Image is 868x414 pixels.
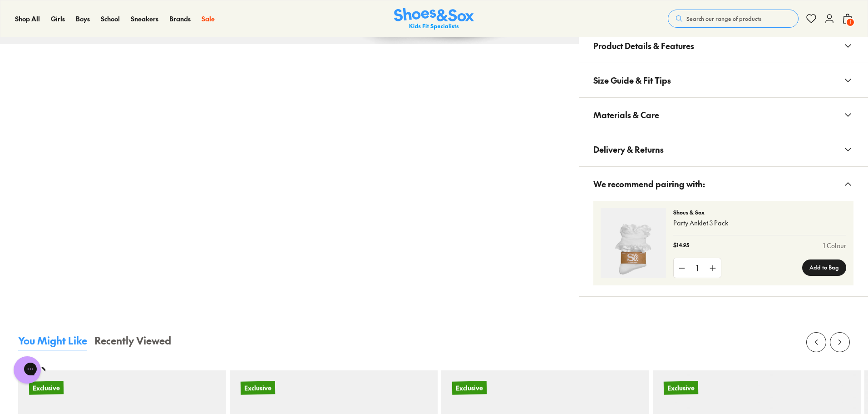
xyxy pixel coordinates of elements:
a: Sale [202,14,215,24]
span: School [101,14,120,23]
button: Search our range of products [668,10,799,28]
p: $14.95 [673,241,689,250]
a: Shoes & Sox [394,8,474,30]
a: Girls [51,14,65,24]
a: Shop All [15,14,40,24]
span: 1 [846,18,855,27]
p: Exclusive [29,381,64,395]
span: Girls [51,14,65,23]
span: Brands [169,14,191,23]
span: Sale [202,14,215,23]
button: Add to Bag [802,259,846,276]
button: We recommend pairing with: [579,167,868,201]
button: Recently Viewed [94,333,171,350]
a: 1 Colour [823,241,846,250]
div: 1 [690,258,705,278]
span: Delivery & Returns [593,136,664,163]
button: Size Guide & Fit Tips [579,63,868,97]
button: 1 [842,9,853,29]
button: You Might Like [18,333,87,350]
a: Boys [76,14,90,24]
span: Product Details & Features [593,32,694,59]
a: School [101,14,120,24]
iframe: Gorgias live chat messenger [9,353,45,387]
p: Party Anklet 3 Pack [673,218,846,228]
span: Sneakers [131,14,158,23]
a: Brands [169,14,191,24]
p: Exclusive [241,381,275,395]
span: Shop All [15,14,40,23]
button: Product Details & Features [579,29,868,63]
img: 4-520473_1 [601,208,666,278]
p: Exclusive [664,381,698,395]
a: Sneakers [131,14,158,24]
span: Materials & Care [593,101,659,128]
span: Boys [76,14,90,23]
img: SNS_Logo_Responsive.svg [394,8,474,30]
button: Delivery & Returns [579,132,868,166]
p: Exclusive [452,381,487,395]
span: We recommend pairing with: [593,170,705,197]
p: Shoes & Sox [673,208,846,216]
button: Materials & Care [579,98,868,132]
span: Search our range of products [686,15,761,23]
span: Size Guide & Fit Tips [593,67,671,94]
